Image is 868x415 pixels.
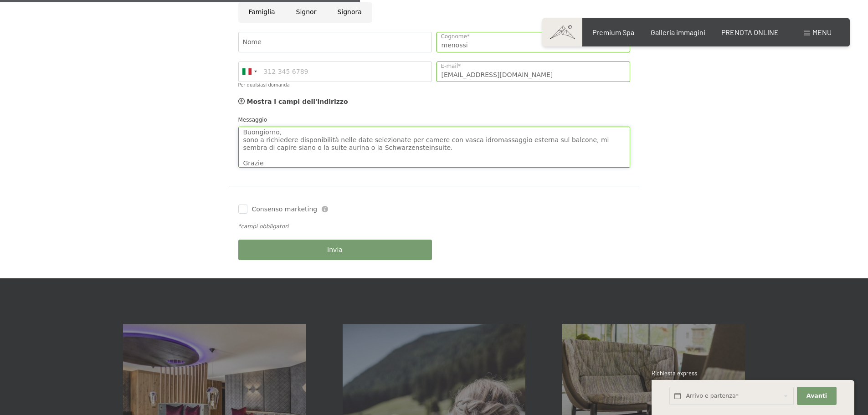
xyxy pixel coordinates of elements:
span: Avanti [806,392,827,400]
span: Menu [812,28,832,36]
div: *campi obbligatori [238,223,630,231]
span: Invia [327,246,343,255]
input: 312 345 6789 [238,61,432,82]
div: Italy (Italia): +39 [239,62,260,82]
span: Richiesta express [652,369,697,377]
label: Per qualsiasi domanda [238,82,290,87]
a: Galleria immagini [651,28,705,36]
a: Premium Spa [592,28,634,36]
span: Consenso marketing [252,205,318,214]
button: Invia [238,240,432,260]
button: Avanti [797,387,836,405]
span: Mostra i campi dell'indirizzo [247,98,348,105]
a: PRENOTA ONLINE [721,28,779,36]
